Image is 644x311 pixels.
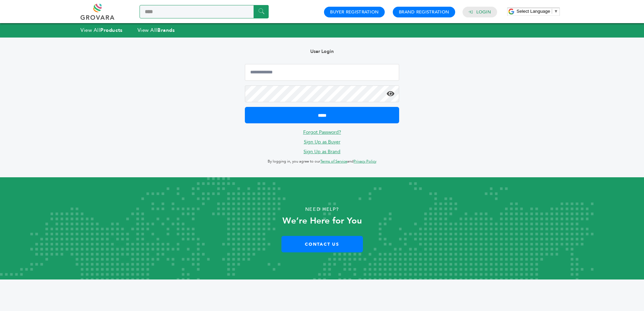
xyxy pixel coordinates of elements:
input: Search a product or brand... [140,5,269,18]
a: Sign Up as Buyer [304,139,340,145]
strong: We’re Here for You [282,215,362,227]
span: Select Language [517,9,550,14]
a: Sign Up as Brand [304,148,340,155]
span: ​ [552,9,552,14]
a: Forgot Password? [303,129,341,135]
a: Privacy Policy [354,159,376,164]
a: Terms of Service [320,159,347,164]
a: Select Language​ [517,9,558,14]
a: View AllProducts [80,27,123,34]
span: ▼ [554,9,558,14]
a: View AllBrands [138,27,175,34]
strong: Brands [157,27,175,34]
a: Brand Registration [399,9,449,15]
input: Password [245,85,399,102]
a: Buyer Registration [330,9,379,15]
b: User Login [310,48,334,55]
p: Need Help? [32,204,612,214]
a: Contact Us [281,236,363,252]
p: By logging in, you agree to our and [245,158,399,166]
strong: Products [100,27,122,34]
a: Login [476,9,491,15]
input: Email Address [245,64,399,81]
